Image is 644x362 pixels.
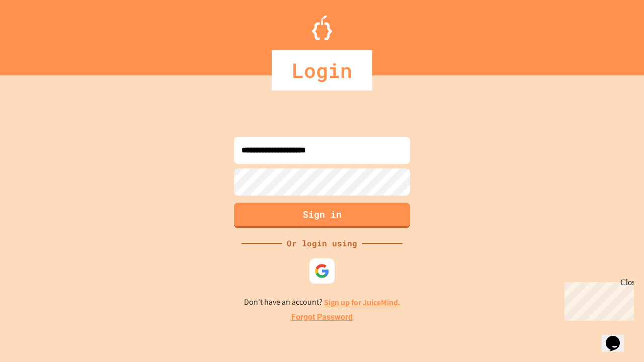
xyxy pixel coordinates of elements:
iframe: chat widget [560,278,634,321]
a: Sign up for JuiceMind. [324,297,400,308]
a: Forgot Password [291,311,353,323]
div: Login [272,50,372,90]
p: Don't have an account? [244,296,400,309]
img: google-icon.svg [314,263,330,279]
div: Or login using [282,237,362,249]
button: Sign in [234,203,410,228]
div: Chat with us now!Close [4,4,69,64]
img: Logo.svg [312,15,332,40]
iframe: chat widget [602,322,634,352]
